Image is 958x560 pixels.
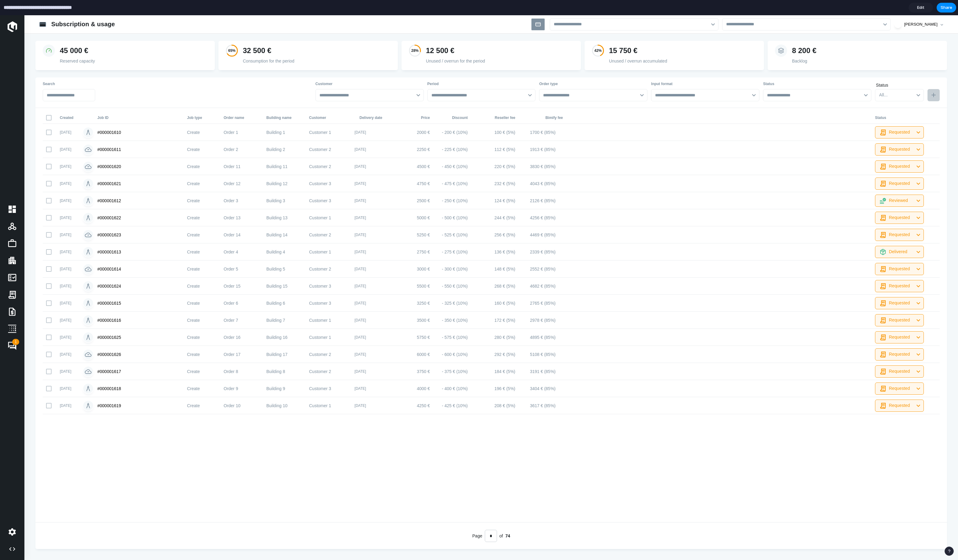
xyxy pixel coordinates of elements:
[187,370,220,377] div: Create
[97,353,180,360] div: #000001617
[394,387,430,394] div: 4250 €
[889,216,910,222] div: Requested
[355,132,366,137] div: [DATE]
[266,302,305,308] div: Building 7
[889,250,910,257] div: Requested
[875,66,924,74] label: Status
[266,285,305,291] div: Building 6
[427,66,536,71] label: Period
[355,388,366,393] div: [DATE]
[889,199,910,205] div: Requested
[431,199,468,206] div: - 500 € (10%)
[531,3,545,15] button: Subscription & usage
[355,183,366,188] div: [DATE]
[475,165,515,172] div: 232 € (5%)
[309,100,346,105] h5: Customer
[266,387,305,394] div: Building 10
[475,251,515,257] div: 148 € (5%)
[431,165,468,172] div: - 475 € (10%)
[97,302,180,308] div: #000001616
[862,76,870,84] button: Open
[519,319,556,325] div: 4895 € (85%)
[651,66,759,71] label: Input format
[266,182,305,189] div: Building 3
[889,319,910,325] div: Requested
[519,285,556,291] div: 2765 € (85%)
[60,115,71,120] div: [DATE]
[224,319,259,325] div: Order 16
[355,303,366,307] div: [DATE]
[889,233,907,239] div: Delivered
[475,234,515,240] div: 136 € (5%)
[355,217,366,222] div: [DATE]
[60,235,71,239] div: [DATE]
[394,285,430,291] div: 3250 €
[224,234,259,240] div: Order 4
[266,199,305,206] div: Building 13
[355,235,366,239] div: [DATE]
[60,371,71,376] div: [DATE]
[889,114,910,120] div: Requested
[187,285,220,291] div: Create
[266,319,305,325] div: Building 16
[475,285,515,291] div: 160 € (5%)
[889,165,910,171] div: Requested
[224,370,259,377] div: Order 9
[224,100,266,105] h5: Order name
[594,33,602,38] span: 42 %
[266,148,305,155] div: Building 11
[431,353,468,360] div: - 375 € (10%)
[309,370,338,377] div: Customer 3
[889,285,910,291] div: Requested
[394,217,430,223] div: 5250 €
[187,165,220,172] div: Create
[187,319,220,325] div: Create
[187,182,220,189] div: Create
[519,182,556,189] div: 2126 € (85%)
[889,370,910,376] div: Requested
[355,269,366,273] div: [DATE]
[750,76,758,84] button: Open
[519,387,556,394] div: 3617 € (85%)
[519,131,556,138] div: 1913 € (85%)
[431,148,468,155] div: - 450 € (10%)
[97,100,187,105] h5: Job ID
[60,303,71,307] div: [DATE]
[519,353,556,360] div: 3191 € (85%)
[431,336,468,343] div: - 600 € (10%)
[889,148,910,154] div: Requested
[411,33,419,38] span: 28 %
[43,66,312,71] label: Search
[243,43,391,49] div: Consumption for the period
[431,268,468,274] div: - 550 € (10%)
[889,336,910,342] div: Requested
[60,200,71,205] div: [DATE]
[355,149,366,154] div: [DATE]
[224,131,259,138] div: Order 2
[266,114,305,120] div: Building 1
[97,182,180,189] div: #000001612
[60,100,75,105] h5: Created
[187,268,220,274] div: Create
[889,131,910,137] div: Requested
[309,268,338,274] div: Customer 3
[431,387,468,394] div: - 425 € (10%)
[394,353,430,360] div: 3750 €
[266,217,305,223] div: Building 14
[187,217,220,223] div: Create
[519,302,556,308] div: 2978 € (85%)
[266,370,305,377] div: Building 9
[355,166,366,171] div: [DATE]
[394,148,430,155] div: 4500 €
[309,114,338,120] div: Customer 1
[519,199,556,206] div: 4256 € (85%)
[60,43,207,49] div: Reserved capacity
[224,165,259,172] div: Order 12
[97,131,180,138] div: #000001611
[266,268,305,274] div: Building 15
[889,353,910,359] div: Requested
[224,353,259,360] div: Order 8
[475,114,515,120] div: 100 € (5%)
[431,285,468,291] div: - 325 € (10%)
[60,132,71,137] div: [DATE]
